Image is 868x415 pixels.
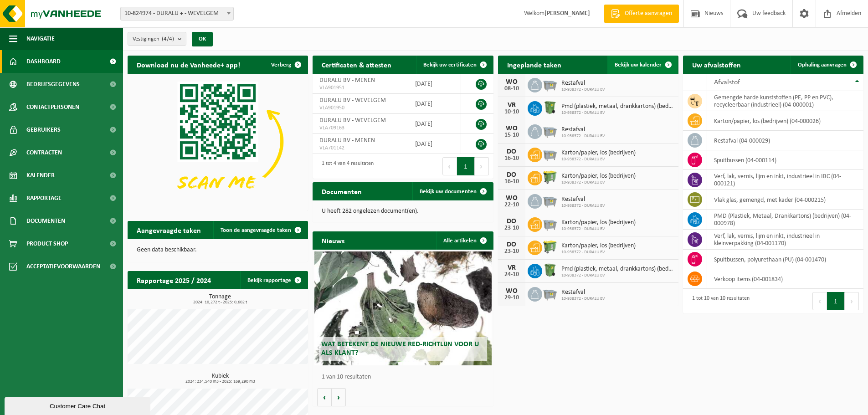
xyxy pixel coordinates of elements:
[503,248,521,255] div: 23-10
[845,292,859,310] button: Next
[137,247,299,253] p: Geen data beschikbaar.
[26,96,79,118] span: Contactpersonen
[408,74,461,94] td: [DATE]
[503,179,521,185] div: 16-10
[503,241,521,248] div: DO
[503,225,521,231] div: 23-10
[121,7,233,20] span: 10-824974 - DURALU + - WEVELGEM
[561,203,605,209] span: 10-938372 - DURALU BV
[542,123,558,138] img: WB-2500-GAL-GY-01
[503,155,521,162] div: 16-10
[561,242,636,250] span: Karton/papier, los (bedrijven)
[313,182,371,200] h2: Documenten
[707,230,863,250] td: verf, lak, vernis, lijm en inkt, industrieel in kleinverpakking (04-001170)
[544,10,590,17] strong: [PERSON_NAME]
[707,170,863,190] td: verf, lak, vernis, lijm en inkt, industrieel in IBC (04-000121)
[457,157,475,175] button: 1
[827,292,845,310] button: 1
[319,84,401,92] span: VLA901951
[707,91,863,111] td: gemengde harde kunststoffen (PE, PP en PVC), recycleerbaar (industrieel) (04-000001)
[561,180,636,185] span: 10-938372 - DURALU BV
[707,250,863,269] td: spuitbussen, polyurethaan (PU) (04-001470)
[812,292,827,310] button: Previous
[714,79,740,86] span: Afvalstof
[542,262,558,278] img: WB-0370-HPE-GN-01
[503,295,521,301] div: 29-10
[416,56,493,74] a: Bekijk uw certificaten
[423,62,477,68] span: Bekijk uw certificaten
[707,210,863,230] td: PMD (Plastiek, Metaal, Drankkartons) (bedrijven) (04-000978)
[498,56,570,73] h2: Ingeplande taken
[26,255,100,278] span: Acceptatievoorwaarden
[707,131,863,150] td: restafval (04-000029)
[128,56,249,73] h2: Download nu de Vanheede+ app!
[561,157,636,162] span: 10-938372 - DURALU BV
[561,173,636,180] span: Karton/papier, los (bedrijven)
[542,216,558,231] img: WB-2500-GAL-GY-01
[707,150,863,170] td: spuitbussen (04-000114)
[503,264,521,272] div: VR
[503,202,521,208] div: 22-10
[26,232,68,255] span: Product Shop
[26,118,61,141] span: Gebruikers
[412,182,493,200] a: Bekijk uw documenten
[503,78,521,86] div: WO
[221,227,291,233] span: Toon de aangevraagde taken
[561,133,605,139] span: 10-938372 - DURALU BV
[133,32,174,46] span: Vestigingen
[561,87,605,92] span: 10-938372 - DURALU BV
[162,36,174,42] count: (4/4)
[503,125,521,132] div: WO
[132,379,308,384] span: 2024: 234,540 m3 - 2025: 169,290 m3
[503,86,521,92] div: 08-10
[26,164,55,187] span: Kalender
[26,141,62,164] span: Contracten
[26,27,55,50] span: Navigatie
[132,300,308,305] span: 2024: 10,272 t - 2025: 0,602 t
[542,77,558,92] img: WB-2500-GAL-GY-01
[319,137,375,144] span: DURALU BV - MENEN
[798,62,847,68] span: Ophaling aanvragen
[561,296,605,302] span: 10-938372 - DURALU BV
[192,32,213,46] button: OK
[128,32,186,46] button: Vestigingen(4/4)
[542,193,558,208] img: WB-2500-GAL-GY-01
[322,208,484,215] p: U heeft 282 ongelezen document(en).
[319,124,401,132] span: VLA709163
[213,221,307,239] a: Toon de aangevraagde taken
[319,104,401,112] span: VLA901950
[542,239,558,255] img: WB-0660-HPE-GN-50
[317,388,332,406] button: Vorige
[322,374,488,380] p: 1 van 10 resultaten
[436,231,493,250] a: Alle artikelen
[542,169,558,185] img: WB-0660-HPE-GN-50
[442,157,457,175] button: Previous
[420,189,477,195] span: Bekijk uw documenten
[319,117,386,124] span: DURALU BV - WEVELGEM
[503,195,521,202] div: WO
[503,132,521,138] div: 15-10
[561,103,674,110] span: Pmd (plastiek, metaal, drankkartons) (bedrijven)
[408,134,461,154] td: [DATE]
[264,56,307,74] button: Verberg
[317,156,374,176] div: 1 tot 4 van 4 resultaten
[707,190,863,210] td: vlak glas, gemengd, met kader (04-000215)
[271,62,291,68] span: Verberg
[561,289,605,296] span: Restafval
[120,7,234,20] span: 10-824974 - DURALU + - WEVELGEM
[561,219,636,226] span: Karton/papier, los (bedrijven)
[332,388,346,406] button: Volgende
[26,210,65,232] span: Documenten
[542,146,558,162] img: WB-2500-GAL-GY-01
[503,102,521,109] div: VR
[240,271,307,289] a: Bekijk rapportage
[615,62,662,68] span: Bekijk uw kalender
[408,94,461,114] td: [DATE]
[622,9,674,18] span: Offerte aanvragen
[503,148,521,155] div: DO
[313,231,354,249] h2: Nieuws
[503,109,521,115] div: 10-10
[319,97,386,104] span: DURALU BV - WEVELGEM
[561,80,605,87] span: Restafval
[408,114,461,134] td: [DATE]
